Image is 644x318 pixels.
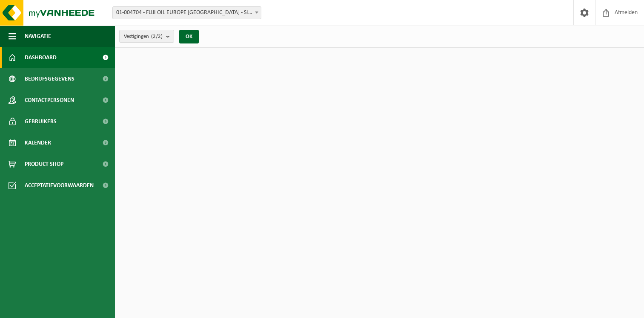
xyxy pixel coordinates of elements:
span: 01-004704 - FUJI OIL EUROPE NV - SINT-KRUIS-WINKEL [113,7,261,19]
span: 01-004704 - FUJI OIL EUROPE NV - SINT-KRUIS-WINKEL [112,6,261,19]
span: Vestigingen [124,30,163,43]
span: Contactpersonen [25,90,74,111]
span: Acceptatievoorwaarden [25,175,94,196]
button: OK [179,30,199,43]
span: Kalender [25,132,51,153]
span: Navigatie [25,26,51,47]
span: Gebruikers [25,111,57,132]
span: Product Shop [25,153,63,175]
span: Dashboard [25,47,57,68]
count: (2/2) [151,34,163,39]
button: Vestigingen(2/2) [119,30,174,43]
span: Bedrijfsgegevens [25,68,74,90]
